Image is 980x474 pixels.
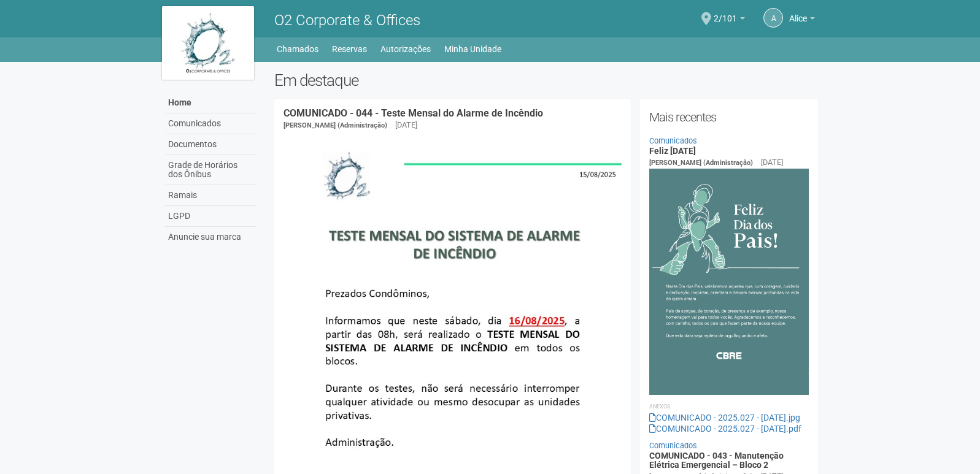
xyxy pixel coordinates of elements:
span: O2 Corporate & Offices [274,12,420,29]
div: [DATE] [395,120,417,131]
a: Reservas [332,40,367,58]
span: [PERSON_NAME] (Administração) [649,159,753,167]
a: Alice [789,15,815,25]
h2: Mais recentes [649,108,809,126]
a: Home [165,93,256,113]
a: Minha Unidade [444,40,501,58]
a: Chamados [277,40,318,58]
a: Feliz [DATE] [649,146,696,156]
span: Alice [789,2,807,23]
a: Ramais [165,185,256,206]
a: COMUNICADO - 044 - Teste Mensal do Alarme de Incêndio [284,107,543,119]
a: COMUNICADO - 2025.027 - [DATE].pdf [649,424,801,434]
span: [PERSON_NAME] (Administração) [284,121,387,129]
h2: Em destaque [274,71,819,90]
div: [DATE] [761,157,783,168]
span: 2/101 [714,2,737,23]
a: 2/101 [714,15,745,25]
a: Comunicados [649,136,697,145]
li: Anexos [649,401,809,412]
a: Grade de Horários dos Ônibus [165,155,256,185]
a: Autorizações [380,40,431,58]
img: logo.jpg [162,6,254,80]
a: COMUNICADO - 2025.027 - [DATE].jpg [649,413,800,422]
a: Comunicados [165,113,256,134]
a: Anuncie sua marca [165,227,256,247]
a: LGPD [165,206,256,227]
img: COMUNICADO%20-%202025.027%20-%20Dia%20dos%20Pais.jpg [649,169,809,395]
a: Documentos [165,134,256,155]
a: COMUNICADO - 043 - Manutenção Elétrica Emergencial – Bloco 2 [649,451,784,470]
a: Comunicados [649,441,697,450]
a: A [763,8,783,28]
